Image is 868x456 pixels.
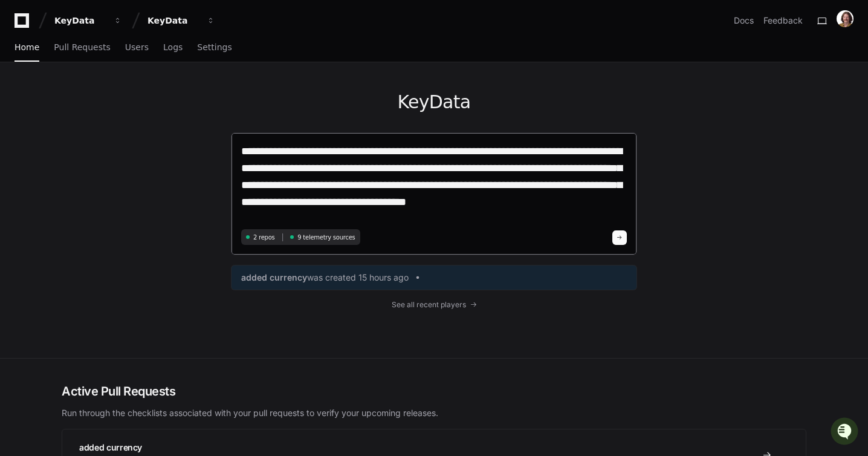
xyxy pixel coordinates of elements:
[392,300,466,310] span: See all recent players
[54,44,110,51] span: Pull Requests
[54,34,110,62] a: Pull Requests
[24,163,34,172] img: 1756235613930-3d25f9e4-fa56-45dd-b3ad-e072dfbd1548
[197,34,232,62] a: Settings
[197,44,232,51] span: Settings
[54,102,166,112] div: We're available if you need us!
[12,12,36,36] img: PlayerZero
[54,90,198,102] div: Start new chat
[120,189,146,198] span: Pylon
[62,383,806,400] h2: Active Pull Requests
[12,151,31,178] img: Robert Klasen
[15,44,39,51] span: Home
[163,34,183,62] a: Logs
[837,10,853,27] img: ACg8ocLxjWwHaTxEAox3-XWut-danNeJNGcmSgkd_pWXDZ2crxYdQKg=s96-c
[79,442,142,452] span: added currency
[147,15,199,27] div: KeyData
[25,90,47,112] img: 8294786374016_798e290d9caffa94fd1d_72.jpg
[253,233,275,242] span: 2 repos
[50,10,127,31] button: KeyData
[163,44,183,51] span: Logs
[125,34,149,62] a: Users
[829,416,862,449] iframe: Open customer support
[307,272,409,284] span: was created 15 hours ago
[763,15,803,27] button: Feedback
[187,129,220,144] button: See all
[54,15,106,27] div: KeyData
[12,48,220,68] div: Welcome
[107,162,132,172] span: [DATE]
[15,34,39,62] a: Home
[241,272,627,284] a: added currencywas created 15 hours ago
[100,162,105,172] span: •
[62,407,806,419] p: Run through the checklists associated with your pull requests to verify your upcoming releases.
[231,300,637,310] a: See all recent players
[85,189,146,198] a: Powered byPylon
[125,44,149,51] span: Users
[143,10,220,31] button: KeyData
[206,94,220,108] button: Start new chat
[734,15,754,27] a: Docs
[37,162,98,172] span: [PERSON_NAME]
[297,233,355,242] span: 9 telemetry sources
[12,90,34,112] img: 1756235613930-3d25f9e4-fa56-45dd-b3ad-e072dfbd1548
[231,91,637,113] h1: KeyData
[241,272,307,284] span: added currency
[12,132,81,142] div: Past conversations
